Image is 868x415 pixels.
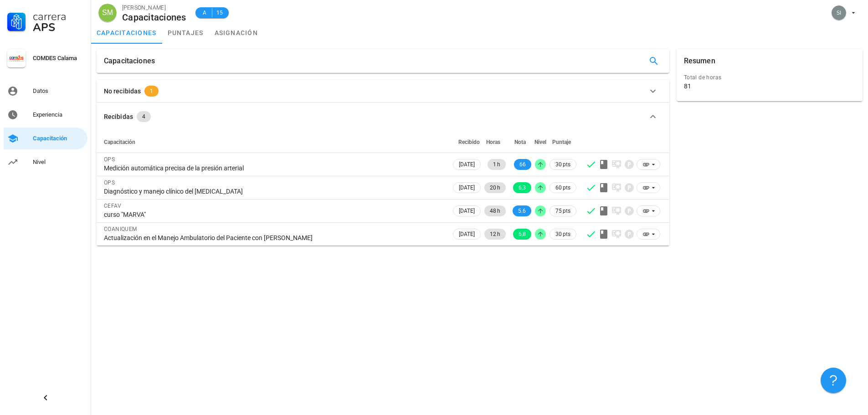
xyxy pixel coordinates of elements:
span: [DATE] [459,206,475,216]
span: 60 pts [555,183,570,192]
div: No recibidas [104,86,141,96]
div: Capacitaciones [122,12,186,22]
span: 1 [150,86,153,97]
div: 81 [684,82,691,90]
span: Recibido [458,139,480,145]
div: Capacitaciones [104,49,155,73]
a: Capacitación [4,128,87,149]
th: Nivel [533,131,548,153]
th: Puntaje [548,131,578,153]
a: Datos [4,80,87,102]
span: A [201,8,208,17]
div: APS [33,22,84,33]
span: Nota [514,139,526,145]
span: 48 h [490,205,500,216]
div: Total de horas [684,73,855,82]
div: COMDES Calama [33,55,84,62]
span: 20 h [490,182,500,193]
span: 6,8 [519,229,526,240]
span: 66 [519,159,526,170]
span: 30 pts [555,230,570,239]
span: 5.6 [518,205,526,216]
span: SM [102,4,113,22]
span: 15 [216,8,223,17]
a: Nivel [4,151,87,173]
div: curso "MARVA" [104,210,444,219]
span: [DATE] [459,183,475,193]
span: Horas [486,139,500,145]
span: 1 h [493,159,500,170]
button: Recibidas 4 [97,102,669,131]
th: Recibido [451,131,483,153]
span: 4 [142,111,145,122]
span: [DATE] [459,159,475,169]
div: Carrera [33,11,84,22]
span: CEFAV [104,203,121,209]
div: Actualización en el Manejo Ambulatorio del Paciente con [PERSON_NAME] [104,234,444,242]
span: 12 h [490,229,500,240]
div: avatar [98,4,117,22]
div: avatar [832,5,846,20]
div: Medición automática precisa de la presión arterial [104,164,444,172]
th: Horas [483,131,508,153]
div: Datos [33,87,84,95]
div: Recibidas [104,112,133,122]
span: 30 pts [555,160,570,169]
button: No recibidas 1 [97,80,669,102]
span: 75 pts [555,206,570,215]
a: puntajes [162,22,209,44]
span: Capacitación [104,139,135,145]
th: Nota [508,131,533,153]
th: Capacitación [97,131,451,153]
div: Diagnóstico y manejo clínico del [MEDICAL_DATA] [104,187,444,195]
div: Resumen [684,49,715,73]
div: [PERSON_NAME] [122,3,186,12]
span: Nivel [534,139,546,145]
a: asignación [209,22,264,44]
span: [DATE] [459,229,475,239]
div: Capacitación [33,135,84,142]
span: 6,3 [519,182,526,193]
span: Puntaje [552,139,571,145]
span: OPS [104,179,115,186]
a: capacitaciones [91,22,162,44]
span: OPS [104,156,115,163]
div: Experiencia [33,111,84,118]
a: Experiencia [4,104,87,126]
span: COANIQUEM [104,226,137,232]
div: Nivel [33,159,84,166]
